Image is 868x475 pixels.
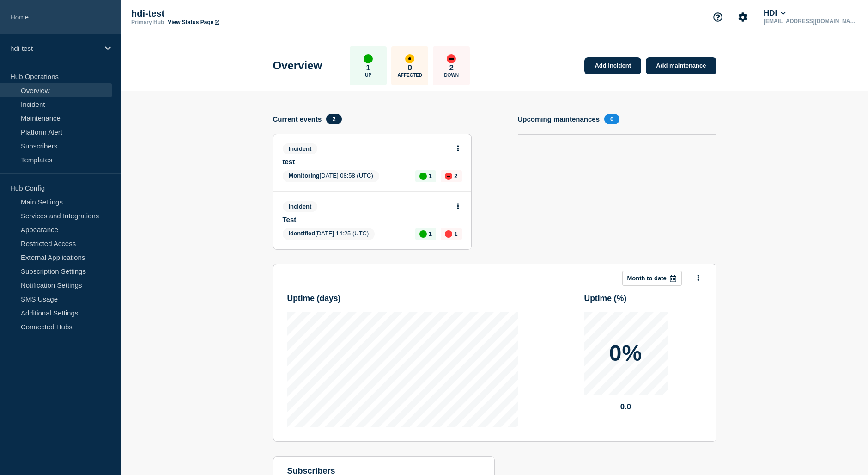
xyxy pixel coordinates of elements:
p: [EMAIL_ADDRESS][DOMAIN_NAME] [762,18,858,25]
h3: Uptime ( days ) [287,294,341,303]
span: 2 [326,114,341,124]
span: Incident [283,201,318,212]
p: Affected [398,73,422,78]
span: Identified [289,230,316,237]
button: Month to date [622,271,682,286]
a: Add incident [584,57,641,74]
div: up [364,54,373,63]
a: Test [283,216,449,223]
p: 2 [454,173,457,179]
p: Primary Hub [131,19,164,25]
p: 0.0 [584,402,668,412]
span: [DATE] 08:58 (UTC) [283,170,379,182]
div: up [419,173,427,180]
button: HDI [762,9,788,18]
div: affected [405,54,414,63]
p: 0% [609,342,642,364]
h1: Overview [273,59,322,72]
div: down [445,230,452,238]
span: 0 [604,114,619,124]
span: Monitoring [289,172,320,179]
p: 0 [408,63,412,73]
p: 2 [449,63,454,73]
p: hdi-test [10,44,99,52]
div: up [419,230,427,238]
div: down [445,173,452,180]
span: [DATE] 14:25 (UTC) [283,228,375,240]
span: Incident [283,143,318,154]
h4: Current events [273,115,322,123]
a: test [283,158,449,166]
p: 1 [366,63,370,73]
h4: Upcoming maintenances [518,115,600,123]
p: Up [365,73,371,78]
button: Support [708,7,728,27]
div: down [447,54,456,63]
p: 1 [429,230,432,237]
a: Add maintenance [646,57,716,74]
p: 1 [429,173,432,179]
p: hdi-test [131,8,316,19]
p: Month to date [627,275,667,282]
p: 1 [454,230,457,237]
a: View Status Page [168,19,219,25]
p: Down [444,73,459,78]
button: Account settings [733,7,753,27]
h3: Uptime ( % ) [584,294,627,303]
